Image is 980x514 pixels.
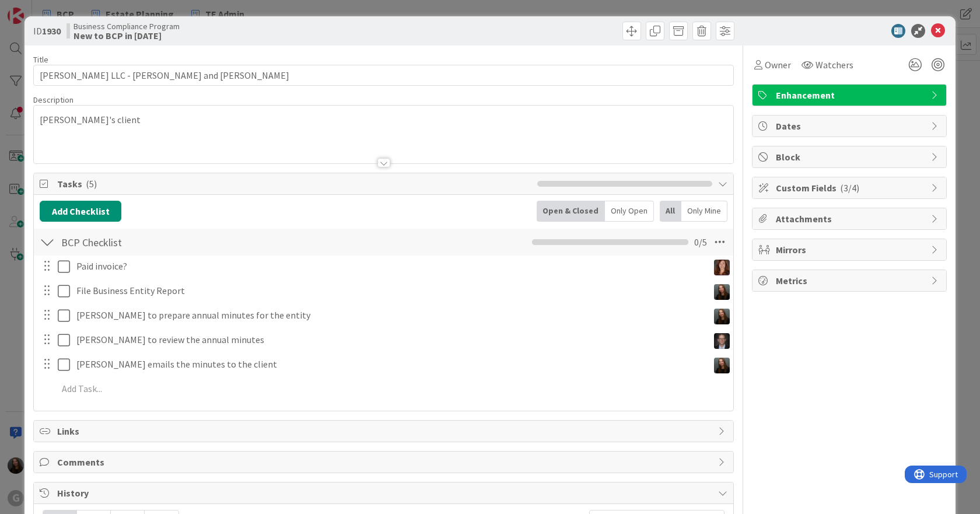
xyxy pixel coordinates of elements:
[42,25,61,37] b: 1930
[776,119,925,133] span: Dates
[33,65,734,86] input: type card name here...
[73,31,180,40] b: New to BCP in [DATE]
[57,424,712,438] span: Links
[776,88,925,102] span: Enhancement
[815,58,853,72] span: Watchers
[57,486,712,500] span: History
[537,201,605,222] div: Open & Closed
[714,284,730,300] img: AM
[714,260,730,275] img: CA
[73,22,180,31] span: Business Compliance Program
[33,95,73,105] span: Description
[605,201,654,222] div: Only Open
[694,235,707,249] span: 0 / 5
[776,243,925,257] span: Mirrors
[24,2,53,16] span: Support
[76,333,703,347] p: [PERSON_NAME] to review the annual minutes
[840,182,859,194] span: ( 3/4 )
[57,455,712,469] span: Comments
[57,177,531,191] span: Tasks
[33,54,48,65] label: Title
[776,212,925,226] span: Attachments
[776,181,925,195] span: Custom Fields
[76,309,703,322] p: [PERSON_NAME] to prepare annual minutes for the entity
[40,201,121,222] button: Add Checklist
[714,333,730,349] img: JT
[714,309,730,324] img: AM
[76,358,703,371] p: [PERSON_NAME] emails the minutes to the client
[681,201,727,222] div: Only Mine
[660,201,681,222] div: All
[714,358,730,373] img: AM
[776,150,925,164] span: Block
[57,232,320,253] input: Add Checklist...
[776,274,925,288] span: Metrics
[86,178,97,190] span: ( 5 )
[33,24,61,38] span: ID
[76,260,703,273] p: Paid invoice?
[76,284,703,298] p: File Business Entity Report
[765,58,791,72] span: Owner
[40,113,727,127] p: [PERSON_NAME]'s client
